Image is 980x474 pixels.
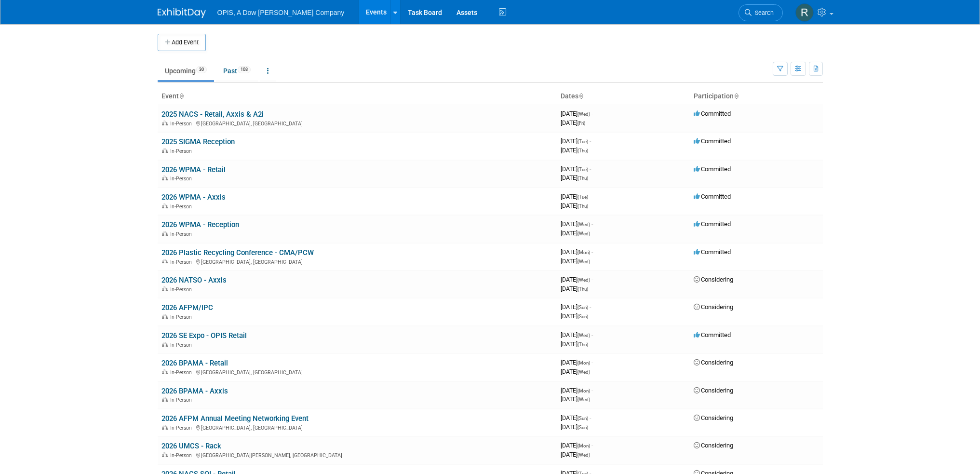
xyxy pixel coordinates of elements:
a: 2026 WPMA - Reception [161,220,239,229]
span: In-Person [170,259,195,265]
a: 2026 Plastic Recycling Conference - CMA/PCW [161,248,314,257]
span: - [590,193,591,200]
span: In-Person [170,425,195,431]
img: In-Person Event [162,203,168,208]
span: - [590,165,591,173]
span: [DATE] [561,165,591,173]
span: (Wed) [577,231,590,236]
span: (Mon) [577,250,590,255]
span: - [591,331,593,339]
div: [GEOGRAPHIC_DATA], [GEOGRAPHIC_DATA] [161,119,553,127]
span: (Thu) [577,203,588,209]
span: [DATE] [561,368,590,375]
span: [DATE] [561,230,590,237]
span: (Wed) [577,277,590,283]
div: [GEOGRAPHIC_DATA], [GEOGRAPHIC_DATA] [161,257,553,265]
th: Participation [690,88,823,105]
div: [GEOGRAPHIC_DATA][PERSON_NAME], [GEOGRAPHIC_DATA] [161,451,553,459]
div: [GEOGRAPHIC_DATA], [GEOGRAPHIC_DATA] [161,368,553,376]
img: In-Person Event [162,452,168,457]
span: [DATE] [561,442,593,449]
a: 2026 AFPM Annual Meeting Networking Event [161,414,309,423]
span: - [591,220,593,228]
span: [DATE] [561,414,591,421]
a: 2026 BPAMA - Axxis [161,387,228,395]
span: (Wed) [577,333,590,338]
span: OPIS, A Dow [PERSON_NAME] Company [217,9,345,16]
span: In-Person [170,397,195,403]
span: [DATE] [561,312,588,320]
span: [DATE] [561,423,588,431]
span: Considering [694,303,733,311]
span: (Sun) [577,425,588,430]
span: [DATE] [561,257,590,265]
span: In-Person [170,369,195,376]
img: In-Person Event [162,342,168,347]
a: 2026 WPMA - Retail [161,165,226,174]
span: [DATE] [561,110,593,117]
span: In-Person [170,452,195,459]
img: Renee Ortner [795,3,814,22]
th: Event [158,88,557,105]
img: In-Person Event [162,259,168,264]
span: (Mon) [577,360,590,366]
img: In-Person Event [162,314,168,319]
span: Committed [694,165,731,173]
th: Dates [557,88,690,105]
a: 2026 AFPM/IPC [161,303,213,312]
span: In-Person [170,148,195,154]
a: Sort by Start Date [578,92,583,100]
span: (Wed) [577,369,590,375]
img: In-Person Event [162,176,168,180]
span: In-Person [170,121,195,127]
span: [DATE] [561,387,593,394]
span: In-Person [170,342,195,348]
span: [DATE] [561,331,593,339]
a: 2026 WPMA - Axxis [161,193,226,202]
span: (Thu) [577,286,588,292]
span: [DATE] [561,359,593,366]
span: Search [752,9,774,16]
span: (Wed) [577,259,590,264]
span: [DATE] [561,119,585,126]
div: [GEOGRAPHIC_DATA], [GEOGRAPHIC_DATA] [161,423,553,431]
span: [DATE] [561,202,588,209]
span: In-Person [170,231,195,237]
span: (Wed) [577,111,590,117]
a: Sort by Event Name [179,92,184,100]
span: (Tue) [577,167,588,172]
button: Add Event [158,34,206,51]
span: [DATE] [561,174,588,181]
span: - [591,276,593,283]
span: (Wed) [577,397,590,402]
span: [DATE] [561,340,588,348]
span: - [591,442,593,449]
img: ExhibitDay [158,8,206,18]
img: In-Person Event [162,148,168,153]
span: (Sun) [577,314,588,319]
span: Considering [694,442,733,449]
span: In-Person [170,203,195,210]
span: - [591,248,593,256]
span: 108 [238,66,251,73]
span: Committed [694,248,731,256]
a: 2026 SE Expo - OPIS Retail [161,331,247,340]
span: (Wed) [577,222,590,227]
span: [DATE] [561,137,591,145]
span: - [591,359,593,366]
span: - [590,137,591,145]
span: - [591,110,593,117]
span: Committed [694,193,731,200]
span: - [591,387,593,394]
span: [DATE] [561,248,593,256]
span: (Mon) [577,443,590,448]
span: (Mon) [577,388,590,393]
a: 2026 UMCS - Rack [161,442,221,450]
span: [DATE] [561,303,591,311]
span: - [590,303,591,311]
span: In-Person [170,176,195,182]
img: In-Person Event [162,286,168,291]
span: [DATE] [561,147,588,154]
a: Search [738,4,783,21]
img: In-Person Event [162,369,168,374]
